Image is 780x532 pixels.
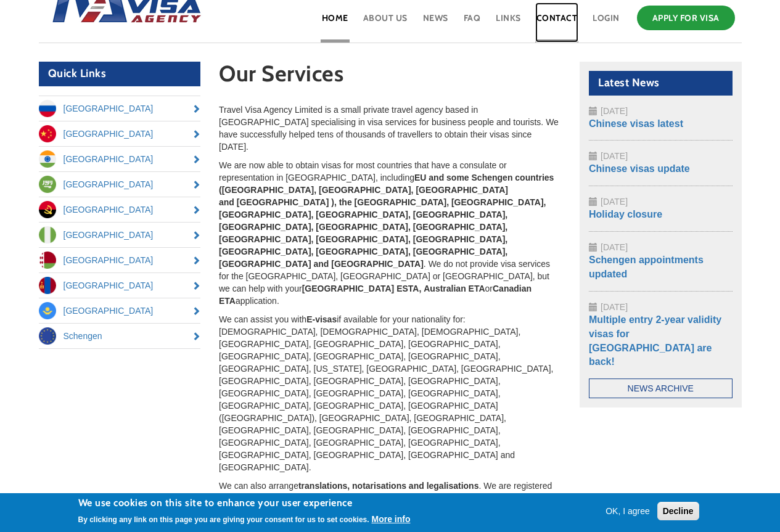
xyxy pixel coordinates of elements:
span: [DATE] [601,197,628,207]
a: Holiday closure [589,209,662,219]
button: Decline [657,502,699,520]
a: [GEOGRAPHIC_DATA] [39,298,201,323]
strong: [GEOGRAPHIC_DATA] [302,284,395,293]
a: [GEOGRAPHIC_DATA] [39,223,201,247]
h2: Latest News [589,71,733,96]
a: Multiple entry 2-year validity visas for [GEOGRAPHIC_DATA] are back! [589,314,721,367]
span: [DATE] [601,106,628,116]
a: [GEOGRAPHIC_DATA] [39,197,201,222]
span: [DATE] [601,302,628,312]
button: More info [372,513,411,525]
a: [GEOGRAPHIC_DATA] [39,248,201,272]
p: We can assist you with if available for your nationality for: [DEMOGRAPHIC_DATA], [DEMOGRAPHIC_DA... [219,313,561,473]
span: [DATE] [601,242,628,252]
strong: Australian ETA [424,284,485,293]
a: Home [321,2,350,43]
a: News [422,2,450,43]
a: Contact [535,2,579,43]
h1: Our Services [219,62,561,92]
p: By clicking any link on this page you are giving your consent for us to set cookies. [78,515,369,524]
button: OK, I agree [601,505,655,517]
strong: translations, notarisations and legalisations [298,481,479,491]
a: [GEOGRAPHIC_DATA] [39,96,201,121]
a: [GEOGRAPHIC_DATA] [39,172,201,197]
strong: ESTA, [396,284,421,293]
a: Apply for Visa [637,6,735,30]
p: We can also arrange . We are registered with the FCO. [219,480,561,504]
strong: E-visas [306,314,337,324]
a: [GEOGRAPHIC_DATA] [39,147,201,171]
a: Schengen appointments updated [589,255,704,279]
a: Chinese visas latest [589,118,683,129]
a: Schengen [39,324,201,348]
a: Chinese visas update [589,163,690,174]
p: We are now able to obtain visas for most countries that have a consulate or representation in [GE... [219,159,561,307]
a: About Us [362,2,409,43]
a: [GEOGRAPHIC_DATA] [39,121,201,146]
a: News Archive [589,379,733,398]
a: [GEOGRAPHIC_DATA] [39,273,201,298]
a: FAQ [462,2,482,43]
p: Travel Visa Agency Limited is a small private travel agency based in [GEOGRAPHIC_DATA] specialisi... [219,104,561,153]
span: [DATE] [601,151,628,161]
h2: We use cookies on this site to enhance your user experience [78,496,411,510]
a: Login [591,2,621,43]
a: Links [495,2,522,43]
